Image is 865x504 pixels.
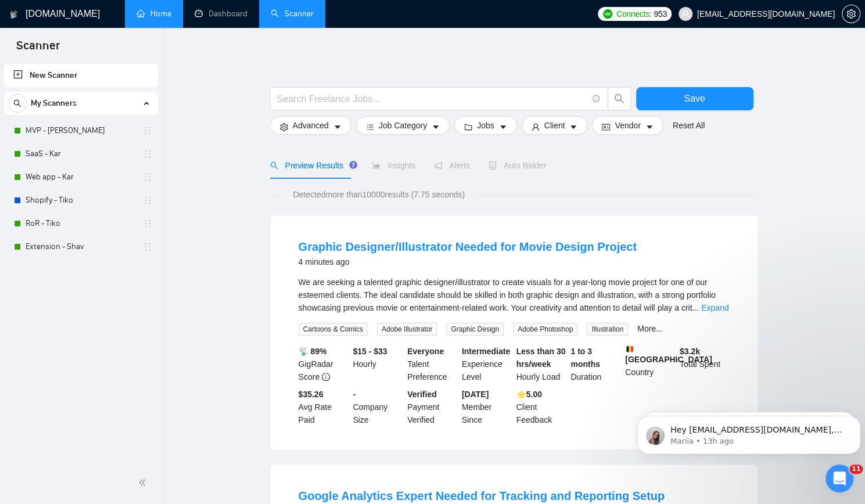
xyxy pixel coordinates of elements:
[270,161,354,170] span: Preview Results
[462,390,489,399] b: [DATE]
[673,119,705,132] a: Reset All
[625,345,712,364] b: [GEOGRAPHIC_DATA]
[143,196,152,205] span: holder
[516,390,542,399] b: ⭐️ 5.00
[26,165,136,189] a: Web app - Kar
[299,347,327,356] b: 📡 89%
[654,8,666,20] span: 953
[299,390,324,399] b: $35.26
[26,189,136,212] a: Shopify - Tiko
[353,390,356,399] b: -
[460,345,514,383] div: Experience Level
[587,323,628,336] span: Illustration
[825,465,853,492] iframe: Intercom live chat
[680,347,700,356] b: $ 3.2k
[569,123,577,131] span: caret-down
[636,87,753,110] button: Save
[26,235,136,258] a: Extension - Shav
[366,123,374,131] span: bars
[293,119,329,132] span: Advanced
[603,9,612,19] img: upwork-logo.png
[477,119,494,132] span: Jobs
[348,160,358,170] div: Tooltip anchor
[522,116,588,135] button: userClientcaret-down
[26,212,136,235] a: RoR - Tiko
[31,92,77,115] span: My Scanners
[356,116,450,135] button: barsJob Categorycaret-down
[626,345,634,353] img: 🇧🇪
[350,388,405,426] div: Company Size
[454,116,517,135] button: folderJobscaret-down
[513,323,577,336] span: Adobe Photoshop
[681,10,690,18] span: user
[616,8,651,20] span: Connects:
[372,161,381,170] span: area-chart
[7,37,69,62] span: Scanner
[701,303,728,312] a: Expand
[592,116,663,135] button: idcardVendorcaret-down
[143,172,152,182] span: holder
[270,161,278,170] span: search
[299,255,637,269] div: 4 minutes ago
[849,465,863,474] span: 11
[143,219,152,228] span: holder
[277,92,587,106] input: Search Freelance Jobs...
[10,5,18,24] img: logo
[143,126,152,135] span: holder
[299,278,716,312] span: We are seeking a talented graphic designer/illustrator to create visuals for a year-long movie pr...
[692,303,699,312] span: ...
[637,324,663,333] a: More...
[407,390,437,399] b: Verified
[489,161,497,170] span: robot
[26,119,136,142] a: MVP - [PERSON_NAME]
[434,161,442,170] span: notification
[26,142,136,165] a: SaaS - Kar
[4,92,158,258] li: My Scanners
[623,345,677,383] div: Country
[460,388,514,426] div: Member Since
[532,123,540,131] span: user
[842,9,860,19] span: setting
[138,477,150,488] span: double-left
[514,345,569,383] div: Hourly Load
[489,161,546,170] span: Auto Bidder
[593,95,600,103] span: info-circle
[379,119,427,132] span: Job Category
[842,5,860,23] button: setting
[684,91,705,106] span: Save
[405,388,460,426] div: Payment Verified
[322,373,330,381] span: info-circle
[516,347,566,369] b: Less than 30 hrs/week
[137,9,171,19] a: homeHome
[195,9,247,19] a: dashboardDashboard
[434,161,470,170] span: Alerts
[608,87,631,110] button: search
[280,123,288,131] span: setting
[446,323,504,336] span: Graphic Design
[842,9,860,19] a: setting
[333,123,342,131] span: caret-down
[299,276,730,314] div: We are seeking a talented graphic designer/illustrator to create visuals for a year-long movie pr...
[296,388,351,426] div: Avg Rate Paid
[299,489,665,502] a: Google Analytics Expert Needed for Tracking and Reporting Setup
[514,388,569,426] div: Client Feedback
[4,64,158,87] li: New Scanner
[615,119,640,132] span: Vendor
[407,347,444,356] b: Everyone
[464,123,472,131] span: folder
[350,345,405,383] div: Hourly
[645,123,654,131] span: caret-down
[462,347,510,356] b: Intermediate
[9,99,26,107] span: search
[285,188,473,201] span: Detected more than 10000 results (7.75 seconds)
[353,347,387,356] b: $15 - $33
[377,323,437,336] span: Adobe Illustrator
[544,119,565,132] span: Client
[299,240,637,253] a: Graphic Designer/Illustrator Needed for Movie Design Project
[296,345,351,383] div: GigRadar Score
[499,123,507,131] span: caret-down
[372,161,415,170] span: Insights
